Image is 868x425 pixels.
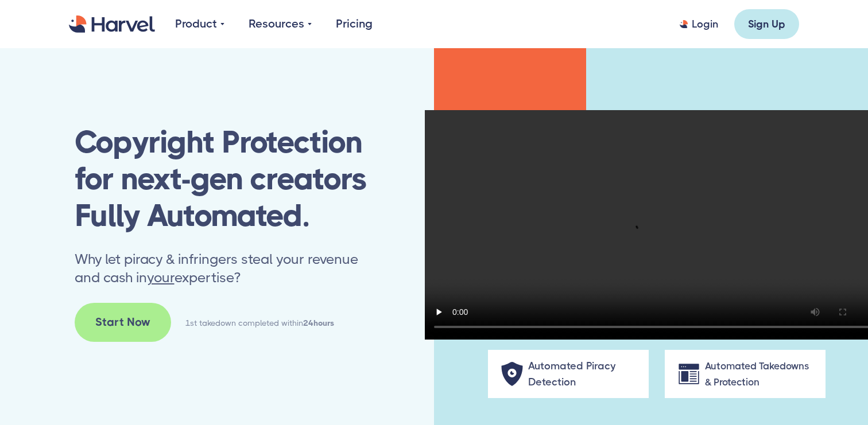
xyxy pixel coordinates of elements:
p: Why let piracy & infringers steal your revenue and cash in expertise? [75,250,360,287]
div: Login [692,17,718,31]
a: Pricing [336,15,373,33]
div: Automated Piracy Detection [528,358,633,390]
span: your [147,270,175,286]
h1: Copyright Protection for next-gen creators Fully Automated. [75,124,369,234]
a: home [69,15,155,33]
a: Start Now [75,303,171,342]
div: Automated Takedowns & Protection [705,358,809,390]
strong: 24hours [303,318,334,327]
div: Product [175,15,224,33]
div: Resources [249,15,312,33]
a: Login [680,17,718,31]
div: Resources [249,15,304,33]
div: 1st takedown completed within [185,315,334,331]
div: Start Now [95,314,150,331]
div: Sign Up [748,17,785,31]
div: Product [175,15,217,33]
a: Sign Up [734,9,799,39]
